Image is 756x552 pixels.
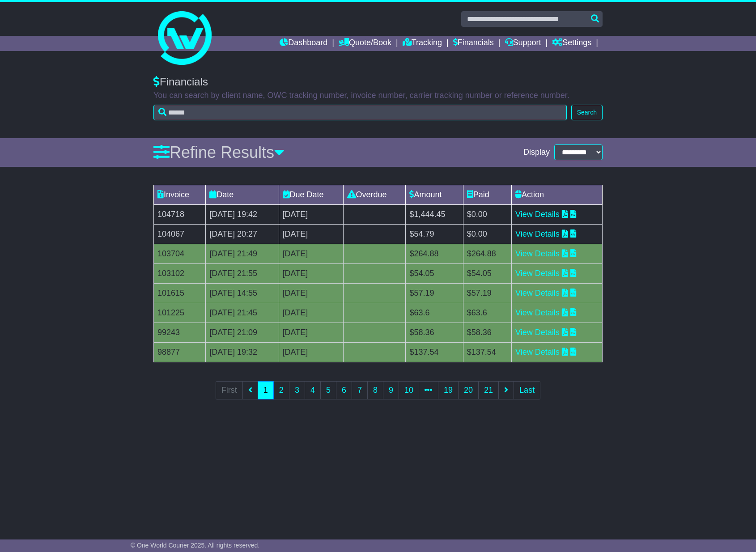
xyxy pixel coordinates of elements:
td: $63.6 [406,303,463,323]
p: You can search by client name, OWC tracking number, invoice number, carrier tracking number or re... [153,91,603,101]
td: $137.54 [406,342,463,362]
a: 5 [320,381,336,399]
td: [DATE] [279,224,343,244]
td: Invoice [154,185,206,204]
td: 103704 [154,244,206,263]
td: $264.88 [406,244,463,263]
a: 9 [383,381,399,399]
span: Display [523,148,550,157]
a: 7 [352,381,368,399]
td: $1,444.45 [406,204,463,224]
td: 104067 [154,224,206,244]
td: Action [511,185,602,204]
td: [DATE] 21:49 [206,244,279,263]
a: Support [505,36,541,51]
td: Date [206,185,279,204]
td: [DATE] 14:55 [206,283,279,303]
td: [DATE] 20:27 [206,224,279,244]
a: 21 [478,381,499,399]
td: Overdue [343,185,406,204]
span: © One World Courier 2025. All rights reserved. [131,542,260,549]
a: Settings [552,36,591,51]
div: Financials [153,76,603,89]
td: [DATE] [279,342,343,362]
td: [DATE] [279,244,343,263]
a: View Details [515,229,560,238]
td: 101225 [154,303,206,323]
td: [DATE] 21:09 [206,323,279,342]
a: View Details [515,269,560,278]
td: $0.00 [463,224,511,244]
a: View Details [515,328,560,337]
a: 20 [458,381,479,399]
td: $58.36 [463,323,511,342]
td: 98877 [154,342,206,362]
td: Amount [406,185,463,204]
td: $264.88 [463,244,511,263]
a: 19 [438,381,459,399]
td: $57.19 [406,283,463,303]
td: $54.05 [406,263,463,283]
a: View Details [515,210,560,219]
a: Last [514,381,540,399]
td: $54.05 [463,263,511,283]
a: 2 [273,381,289,399]
td: 104718 [154,204,206,224]
a: Financials [453,36,494,51]
td: [DATE] 21:55 [206,263,279,283]
a: 1 [258,381,274,399]
td: [DATE] [279,263,343,283]
a: View Details [515,289,560,297]
td: $63.6 [463,303,511,323]
td: [DATE] 21:45 [206,303,279,323]
td: [DATE] [279,283,343,303]
td: [DATE] 19:32 [206,342,279,362]
a: 6 [336,381,352,399]
button: Search [571,105,603,120]
td: [DATE] [279,323,343,342]
td: $54.79 [406,224,463,244]
td: $58.36 [406,323,463,342]
td: Due Date [279,185,343,204]
a: 3 [289,381,305,399]
td: $0.00 [463,204,511,224]
a: Quote/Book [339,36,391,51]
td: [DATE] 19:42 [206,204,279,224]
td: 101615 [154,283,206,303]
td: 103102 [154,263,206,283]
td: [DATE] [279,303,343,323]
a: 8 [367,381,383,399]
td: $137.54 [463,342,511,362]
a: View Details [515,308,560,317]
td: $57.19 [463,283,511,303]
a: Refine Results [153,143,285,161]
td: 99243 [154,323,206,342]
td: Paid [463,185,511,204]
a: View Details [515,348,560,357]
td: [DATE] [279,204,343,224]
a: Dashboard [280,36,327,51]
a: 4 [305,381,321,399]
a: View Details [515,249,560,258]
a: Tracking [403,36,442,51]
a: 10 [399,381,419,399]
